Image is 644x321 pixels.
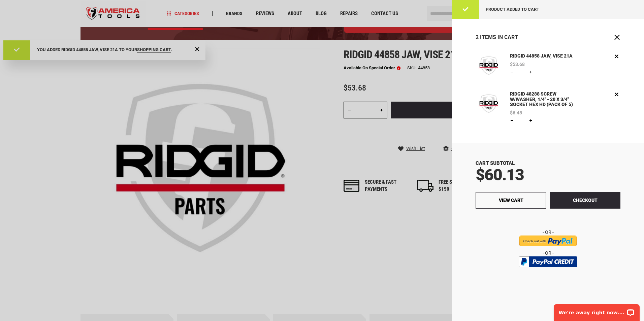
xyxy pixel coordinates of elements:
[508,52,575,60] a: RIDGID 44858 JAW, VISE 21A
[476,91,502,124] a: RIDGID 48288 SCREW W/WASHER, 1/4" - 20 X 3/4" SOCKET HEX HD (PACK OF 5)
[476,91,502,117] img: RIDGID 48288 SCREW W/WASHER, 1/4" - 20 X 3/4" SOCKET HEX HD (PACK OF 5)
[499,198,523,203] span: View Cart
[523,269,573,276] img: btn_bml_text.png
[476,160,515,166] span: Cart Subtotal
[476,34,479,40] span: 2
[508,91,586,108] a: RIDGID 48288 SCREW W/WASHER, 1/4" - 20 X 3/4" SOCKET HEX HD (PACK OF 5)
[476,52,502,80] a: RIDGID 44858 JAW, VISE 21A
[476,165,524,184] span: $60.13
[549,300,644,321] iframe: LiveChat chat widget
[510,110,522,115] span: $6.45
[510,62,525,67] span: $53.68
[476,192,546,209] a: View Cart
[550,192,620,209] button: Checkout
[480,34,518,40] span: Items in Cart
[614,34,620,41] button: Close
[476,52,502,79] img: RIDGID 44858 JAW, VISE 21A
[486,7,539,12] span: Product added to cart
